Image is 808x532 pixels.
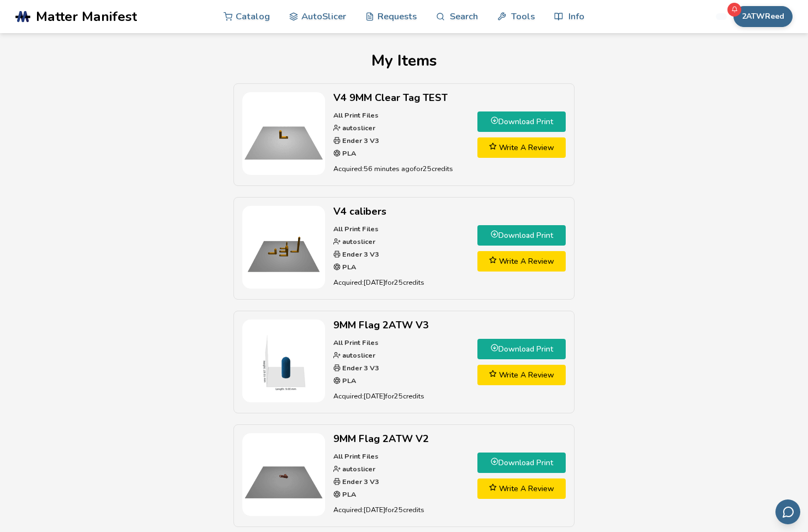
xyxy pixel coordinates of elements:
[341,350,375,360] strong: autoslicer
[341,262,356,272] strong: PLA
[333,206,469,217] h2: V4 calibers
[477,339,566,359] a: Download Print
[333,110,379,120] strong: All Print Files
[341,490,356,499] strong: PLA
[341,464,375,474] strong: autoslicer
[242,433,325,516] img: 9MM Flag 2ATW V2
[333,163,469,174] p: Acquired: 56 minutes ago for 25 credits
[333,338,379,347] strong: All Print Files
[775,499,800,524] button: Send feedback via email
[333,276,469,288] p: Acquired: [DATE] for 25 credits
[477,225,566,246] a: Download Print
[333,224,379,233] strong: All Print Files
[477,365,566,385] a: Write A Review
[242,206,325,289] img: V4 calibers
[477,478,566,499] a: Write A Review
[341,123,375,132] strong: autoslicer
[477,251,566,272] a: Write A Review
[733,6,793,27] button: 2ATWReed
[341,376,356,385] strong: PLA
[341,148,356,158] strong: PLA
[341,477,379,486] strong: Ender 3 V3
[242,320,325,402] img: 9MM Flag 2ATW V3
[341,249,379,259] strong: Ender 3 V3
[477,453,566,473] a: Download Print
[16,52,791,70] h1: My Items
[477,137,566,158] a: Write A Review
[341,237,375,246] strong: autoslicer
[341,363,379,373] strong: Ender 3 V3
[333,504,469,515] p: Acquired: [DATE] for 25 credits
[36,9,137,24] span: Matter Manifest
[341,136,379,145] strong: Ender 3 V3
[333,451,379,461] strong: All Print Files
[477,111,566,132] a: Download Print
[333,433,469,445] h2: 9MM Flag 2ATW V2
[333,92,469,104] h2: V4 9MM Clear Tag TEST
[333,390,469,402] p: Acquired: [DATE] for 25 credits
[333,320,469,331] h2: 9MM Flag 2ATW V3
[242,92,325,175] img: V4 9MM Clear Tag TEST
